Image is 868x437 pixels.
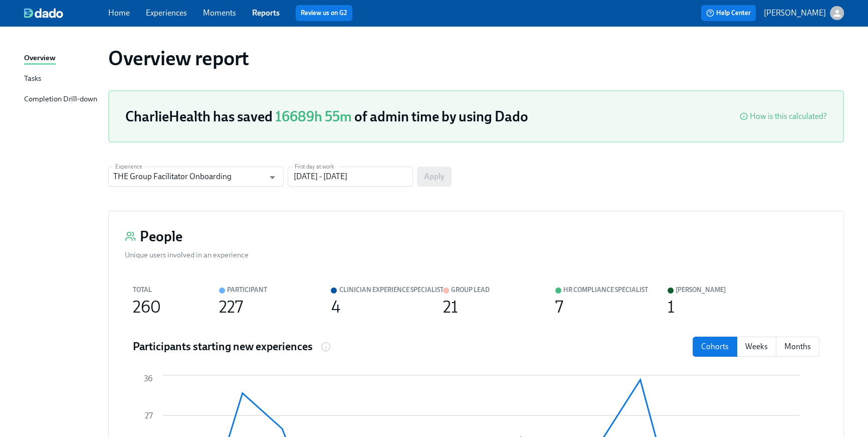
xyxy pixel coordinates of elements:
h1: Overview report [108,46,249,70]
button: cohorts [693,337,737,357]
h4: Participants starting new experiences [133,339,313,354]
div: Tasks [24,73,41,85]
svg: Number of participants that started this experience in each cohort, week or month [321,342,331,352]
a: Overview [24,52,100,65]
a: dado [24,8,108,18]
p: Cohorts [701,341,729,352]
span: Help Center [706,8,751,18]
p: Weeks [745,341,768,352]
a: Completion Drill-down [24,93,100,106]
div: Clinician Experience Specialist [339,284,443,296]
img: dado [24,8,63,18]
div: Total [133,284,152,296]
button: weeks [737,337,776,357]
a: Tasks [24,73,100,85]
span: 16689h 55m [275,108,352,125]
a: Experiences [146,8,187,18]
tspan: 36 [144,374,153,383]
h3: People [140,227,182,245]
p: [PERSON_NAME] [764,8,826,19]
button: Open [265,170,280,185]
h3: CharlieHealth has saved of admin time by using Dado [125,107,528,125]
div: Participant [227,284,267,296]
div: 21 [443,302,458,313]
div: 7 [555,302,563,313]
div: [PERSON_NAME] [676,284,726,296]
button: months [776,337,819,357]
a: Moments [203,8,236,18]
button: Help Center [701,5,756,21]
div: How is this calculated? [750,111,827,122]
div: 260 [133,302,161,313]
div: Unique users involved in an experience [125,249,249,260]
div: date filter [693,337,819,357]
div: HR Compliance Specialist [563,284,648,296]
div: Group Lead [451,284,490,296]
a: Reports [252,8,280,18]
a: Review us on G2 [301,8,347,18]
a: Home [108,8,130,18]
div: 4 [331,302,340,313]
div: Completion Drill-down [24,93,97,106]
button: [PERSON_NAME] [764,6,844,20]
button: Review us on G2 [296,5,352,21]
div: 1 [668,302,675,313]
div: 227 [219,302,243,313]
div: Overview [24,52,56,65]
p: Months [784,341,811,352]
tspan: 27 [145,411,153,420]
